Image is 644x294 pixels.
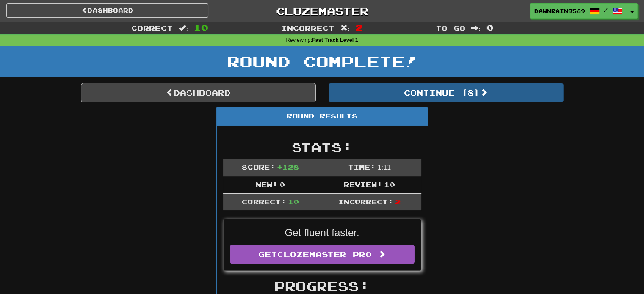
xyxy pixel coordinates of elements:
span: : [471,25,481,32]
h1: Round Complete! [3,53,641,70]
span: 10 [288,198,299,206]
span: Correct: [242,198,286,206]
a: Dashboard [6,3,208,18]
span: / [604,7,608,13]
h2: Progress: [223,279,421,293]
span: 2 [395,198,401,206]
a: Dashboard [81,83,316,102]
span: 1 : 11 [378,164,391,171]
span: Time: [348,163,376,171]
span: Incorrect: [338,198,393,206]
span: 2 [356,22,363,33]
span: Clozemaster Pro [277,250,372,259]
p: Get fluent faster. [230,225,415,240]
div: Round Results [217,107,428,126]
button: Continue (8) [329,83,564,102]
span: DawnRain9569 [534,7,585,15]
span: To go [436,24,465,32]
a: DawnRain9569 / [530,3,627,19]
span: : [179,25,188,32]
a: Clozemaster [221,3,423,18]
a: GetClozemaster Pro [230,245,415,264]
h2: Stats: [223,140,421,154]
span: Incorrect [281,24,334,32]
span: 0 [486,22,494,33]
span: Correct [131,24,173,32]
strong: Fast Track Level 1 [312,37,358,43]
span: : [340,25,350,32]
span: Review: [344,180,382,188]
span: 10 [384,180,395,188]
span: 10 [194,22,208,33]
span: + 128 [277,163,299,171]
span: 0 [279,180,285,188]
span: New: [256,180,278,188]
span: Score: [242,163,275,171]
